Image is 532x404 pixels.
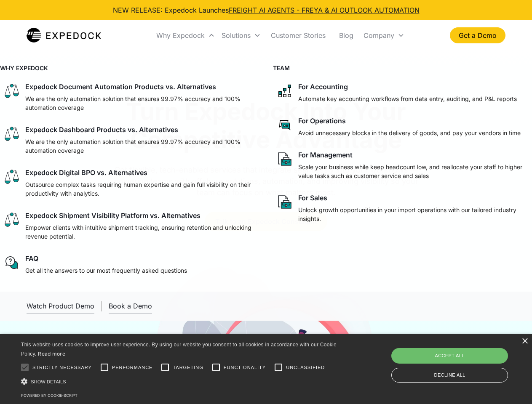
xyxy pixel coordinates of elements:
p: We are the only automation solution that ensures 99.97% accuracy and 100% automation coverage [25,94,256,112]
p: We are the only automation solution that ensures 99.97% accuracy and 100% automation coverage [25,137,256,155]
div: Expedock Digital BPO vs. Alternatives [25,168,147,177]
div: Book a Demo [109,302,152,310]
div: Why Expedock [156,31,205,40]
div: Watch Product Demo [27,302,94,310]
a: open lightbox [27,298,94,314]
img: scale icon [3,211,20,228]
p: Automate key accounting workflows from data entry, auditing, and P&L reports [298,94,517,103]
div: Company [364,31,394,40]
div: For Accounting [298,82,348,91]
a: Book a Demo [109,298,152,314]
div: Expedock Document Automation Products vs. Alternatives [25,82,216,91]
a: Read more [38,351,65,357]
img: paper and bag icon [276,151,293,167]
span: This website uses cookies to improve user experience. By using our website you consent to all coo... [21,342,337,357]
img: scale icon [3,82,20,99]
span: Targeting [173,364,203,371]
div: Solutions [222,31,251,40]
p: Scale your business while keep headcount low, and reallocate your staff to higher value tasks suc... [298,162,529,180]
img: network like icon [276,82,293,99]
a: Customer Stories [264,21,332,50]
div: Why Expedock [153,21,218,50]
div: Show details [21,377,340,386]
span: Strictly necessary [32,364,92,371]
div: For Operations [298,117,346,125]
span: Unclassified [286,364,325,371]
div: NEW RELEASE: Expedock Launches [113,5,420,15]
div: Company [360,21,408,50]
img: scale icon [3,168,20,185]
p: Empower clients with intuitive shipment tracking, ensuring retention and unlocking revenue potent... [25,223,256,241]
div: For Sales [298,194,327,202]
p: Avoid unnecessary blocks in the delivery of goods, and pay your vendors in time [298,128,521,137]
img: regular chat bubble icon [3,254,20,271]
span: Show details [31,379,66,384]
iframe: Chat Widget [392,313,532,404]
a: FREIGHT AI AGENTS - FREYA & AI OUTLOOK AUTOMATION [229,6,420,14]
span: Functionality [224,364,266,371]
a: Blog [332,21,360,50]
img: rectangular chat bubble icon [276,117,293,133]
a: Powered by cookie-script [21,393,78,398]
div: Expedock Shipment Visibility Platform vs. Alternatives [25,211,201,220]
div: FAQ [25,254,38,263]
div: Expedock Dashboard Products vs. Alternatives [25,125,178,134]
img: Expedock Logo [27,27,101,44]
p: Unlock growth opportunities in your import operations with our tailored industry insights. [298,205,529,223]
div: Solutions [218,21,264,50]
div: For Management [298,151,353,159]
a: home [27,27,101,44]
p: Get all the answers to our most frequently asked questions [25,266,187,275]
span: Performance [112,364,153,371]
p: Outsource complex tasks requiring human expertise and gain full visibility on their productivity ... [25,180,256,198]
img: paper and bag icon [276,194,293,210]
img: scale icon [3,125,20,142]
a: Get a Demo [450,27,505,43]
